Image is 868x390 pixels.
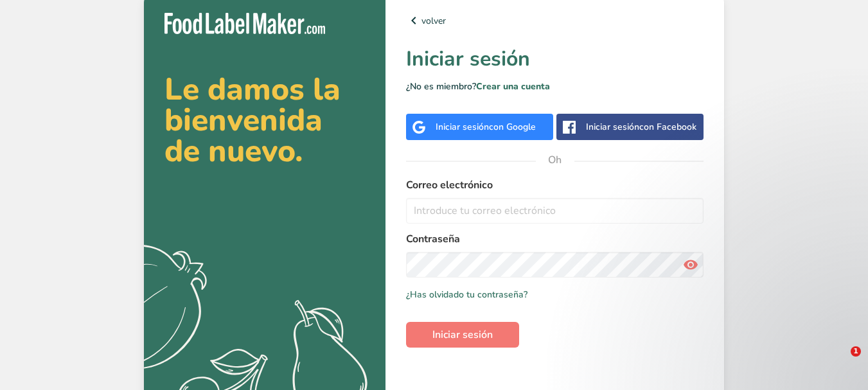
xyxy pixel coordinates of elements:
font: Iniciar sesión [432,328,493,342]
font: Le damos la bienvenida de nuevo. [164,68,341,172]
font: volver [421,15,446,27]
font: ¿Has olvidado tu contraseña? [406,288,527,301]
a: volver [406,13,704,28]
font: con Facebook [639,121,696,133]
font: Iniciar sesión [406,45,530,73]
input: Introduce tu correo electrónico [406,198,704,224]
button: Iniciar sesión [406,322,519,348]
a: ¿Has olvidado tu contraseña? [406,288,527,301]
font: Iniciar sesión [586,121,639,133]
font: 1 [853,347,858,355]
iframe: Chat en vivo de Intercom [824,346,855,377]
font: ¿No es miembro? [406,80,476,93]
font: Oh [548,153,562,167]
img: Fabricante de etiquetas para alimentos [164,13,325,34]
font: Correo electrónico [406,178,493,192]
font: Contraseña [406,232,460,246]
font: con Google [489,121,536,133]
a: Crear una cuenta [476,80,550,93]
font: Iniciar sesión [436,121,489,133]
